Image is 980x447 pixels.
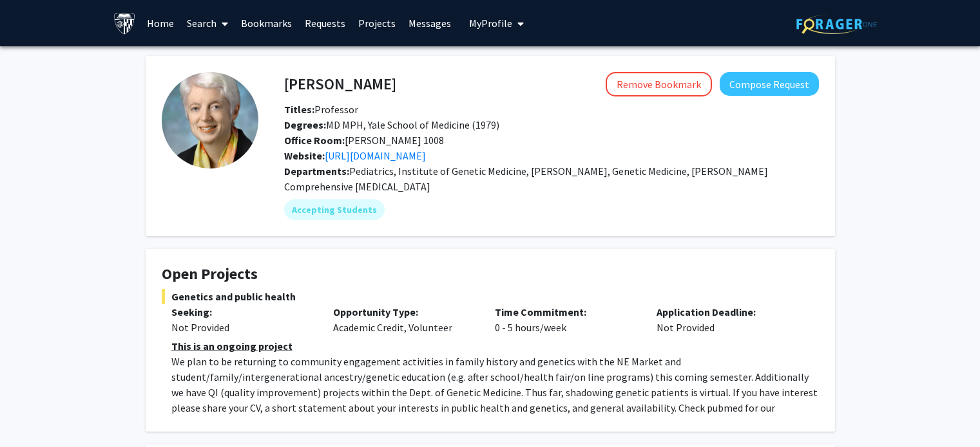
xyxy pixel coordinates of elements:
iframe: Chat [10,389,55,437]
p: Application Deadline: [657,304,799,320]
b: Office Room: [284,134,345,147]
img: Johns Hopkins University Logo [113,12,136,35]
mat-chip: Accepting Students [284,199,385,220]
u: This is an ongoing project [171,340,293,352]
span: MD MPH, Yale School of Medicine (1979) [284,118,499,131]
div: 0 - 5 hours/week [485,304,647,335]
a: Projects [352,1,402,46]
a: Search [180,1,235,46]
p: Time Commitment: [495,304,637,320]
span: My Profile [469,17,512,30]
div: Not Provided [171,320,314,335]
h4: [PERSON_NAME] [284,72,396,96]
button: Remove Bookmark [606,72,712,96]
span: [PERSON_NAME] 1008 [284,134,444,147]
p: We plan to be returning to community engagement activities in family history and genetics with th... [171,354,819,431]
a: Messages [402,1,457,46]
b: Degrees: [284,118,326,131]
div: Academic Credit, Volunteer [323,304,485,335]
a: Requests [298,1,352,46]
a: Bookmarks [235,1,298,46]
b: Titles: [284,103,314,116]
span: Professor [284,103,358,116]
h4: Open Projects [162,265,819,284]
p: Opportunity Type: [333,304,476,320]
img: ForagerOne Logo [796,14,877,34]
b: Website: [284,149,325,162]
div: Not Provided [647,304,809,335]
span: Pediatrics, Institute of Genetic Medicine, [PERSON_NAME], Genetic Medicine, [PERSON_NAME] Compreh... [284,165,768,193]
a: Opens in a new tab [325,149,426,162]
p: Seeking: [171,304,314,320]
button: Compose Request to Joann Bodurtha [720,72,819,96]
span: Genetics and public health [162,289,819,304]
img: Profile Picture [162,72,258,169]
b: Departments: [284,165,349,178]
a: Home [140,1,180,46]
